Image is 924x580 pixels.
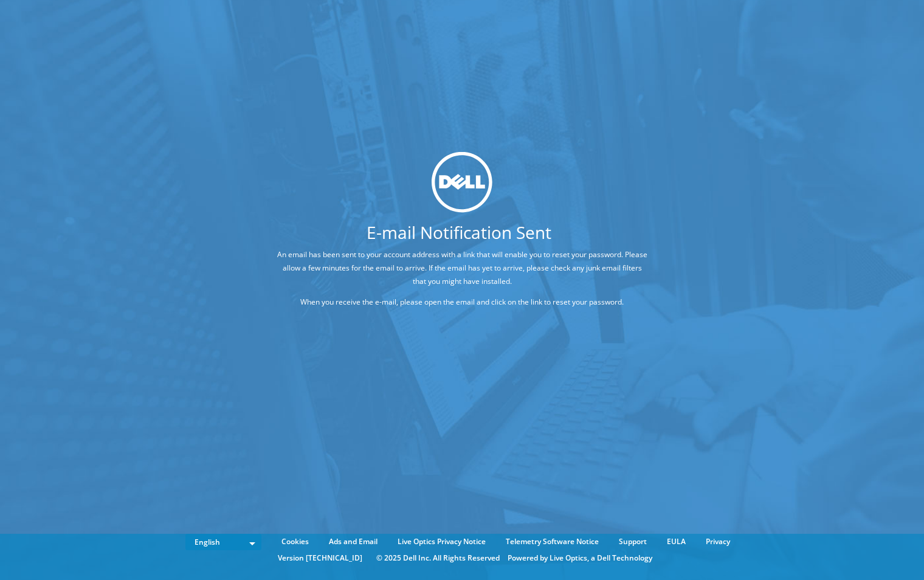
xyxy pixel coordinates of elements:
[272,535,318,548] a: Cookies
[610,535,656,548] a: Support
[497,535,608,548] a: Telemetry Software Notice
[697,535,739,548] a: Privacy
[658,535,695,548] a: EULA
[277,248,647,288] p: An email has been sent to your account address with a link that will enable you to reset your pas...
[277,295,647,309] p: When you receive the e-mail, please open the email and click on the link to reset your password.
[432,151,492,212] img: dell_svg_logo.svg
[370,551,506,565] li: © 2025 Dell Inc. All Rights Reserved
[231,224,687,241] h1: E-mail Notification Sent
[508,551,652,565] li: Powered by Live Optics, a Dell Technology
[388,535,495,548] a: Live Optics Privacy Notice
[320,535,387,548] a: Ads and Email
[272,551,368,565] li: Version [TECHNICAL_ID]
